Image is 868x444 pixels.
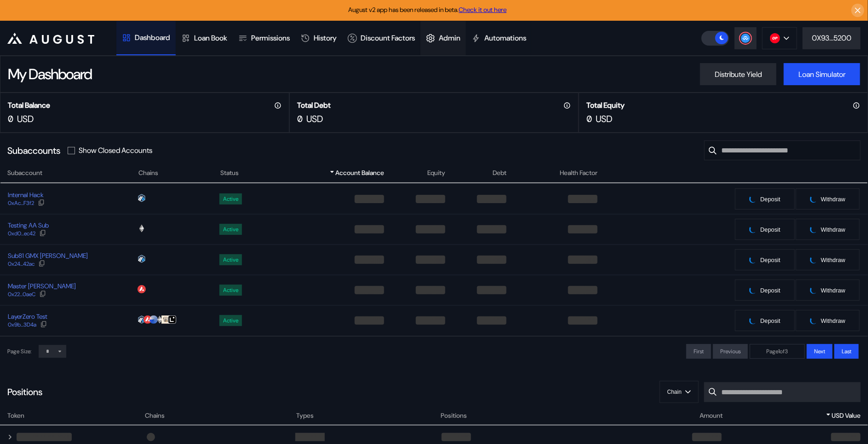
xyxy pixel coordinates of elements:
[342,21,420,55] a: Discount Factors
[223,287,238,293] div: Active
[155,315,164,324] img: chain logo
[223,257,238,263] div: Active
[8,251,88,260] div: Sub81 GMX [PERSON_NAME]
[814,348,825,355] span: Next
[807,344,833,359] button: Next
[8,191,45,199] div: Internal Hack
[735,310,795,332] button: pendingDeposit
[749,317,757,324] img: pending
[296,411,314,421] span: Types
[749,195,757,203] img: pending
[7,168,42,178] span: Subaccount
[799,70,845,79] div: Loan Simulator
[760,287,780,294] span: Deposit
[8,261,34,267] div: 0x24...42ac
[735,188,795,210] button: pendingDeposit
[427,168,445,178] span: Equity
[715,70,762,79] div: Distribute Yield
[135,33,170,42] div: Dashboard
[795,279,860,301] button: pendingWithdraw
[660,381,699,403] button: Chain
[8,282,76,290] div: Master [PERSON_NAME]
[8,100,50,110] h2: Total Balance
[194,33,227,43] div: Loan Book
[349,6,507,14] span: August v2 app has been released in beta.
[735,249,795,271] button: pendingDeposit
[821,226,845,233] span: Withdraw
[749,256,757,263] img: pending
[441,411,467,421] span: Positions
[803,27,861,49] button: 0X93...5200
[8,291,35,298] div: 0x22...0aeC
[8,64,92,84] div: My Dashboard
[810,286,817,294] img: pending
[700,411,723,421] span: Amount
[694,348,704,355] span: First
[8,230,35,237] div: 0xd0...ec42
[459,6,507,14] a: Check it out here
[795,249,860,271] button: pendingWithdraw
[795,218,860,240] button: pendingWithdraw
[484,33,526,43] div: Automations
[161,315,170,324] img: chain logo
[295,21,342,55] a: History
[821,257,845,263] span: Withdraw
[420,21,466,55] a: Admin
[116,21,176,55] a: Dashboard
[314,33,337,43] div: History
[7,145,60,157] div: Subaccounts
[560,168,598,178] span: Health Factor
[810,226,817,233] img: pending
[223,226,238,233] div: Active
[466,21,532,55] a: Automations
[7,386,42,398] div: Positions
[795,310,860,332] button: pendingWithdraw
[586,100,625,110] h2: Total Equity
[821,317,845,324] span: Withdraw
[149,315,158,324] img: chain logo
[720,348,741,355] span: Previous
[138,285,146,293] img: chain logo
[810,317,817,324] img: pending
[138,194,146,202] img: chain logo
[220,168,239,178] span: Status
[176,21,233,55] a: Loan Book
[306,113,323,125] div: USD
[233,21,295,55] a: Permissions
[17,113,34,125] div: USD
[493,168,506,178] span: Debt
[335,168,384,178] span: Account Balance
[223,317,238,324] div: Active
[596,113,612,125] div: USD
[667,389,682,395] span: Chain
[8,221,49,229] div: Testing AA Sub
[686,344,711,359] button: First
[7,411,24,421] span: Token
[7,348,31,355] div: Page Size:
[145,411,165,421] span: Chains
[735,218,795,240] button: pendingDeposit
[810,195,817,203] img: pending
[760,317,780,324] span: Deposit
[144,315,152,324] img: chain logo
[586,113,592,125] div: 0
[795,188,860,210] button: pendingWithdraw
[138,315,146,324] img: chain logo
[832,411,861,421] span: USD Value
[79,146,152,155] label: Show Closed Accounts
[700,63,776,85] button: Distribute Yield
[749,286,757,294] img: pending
[168,315,176,324] img: chain logo
[842,348,851,355] span: Last
[784,63,860,85] button: Loan Simulator
[760,257,780,263] span: Deposit
[821,196,845,203] span: Withdraw
[223,196,238,202] div: Active
[834,344,859,359] button: Last
[297,100,331,110] h2: Total Debt
[767,348,788,355] span: Page 1 of 3
[361,33,415,43] div: Discount Factors
[8,321,36,328] div: 0x9b...3D4a
[251,33,290,43] div: Permissions
[812,33,851,43] div: 0X93...5200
